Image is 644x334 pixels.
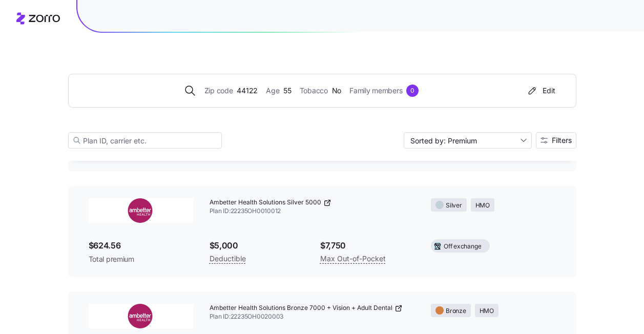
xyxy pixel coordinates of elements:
[283,85,291,96] span: 55
[89,254,193,264] span: Total premium
[266,85,279,96] span: Age
[210,312,415,321] span: Plan ID: 22235OH0020003
[446,306,466,316] span: Bronze
[210,304,392,312] span: Ambetter Health Solutions Bronze 7000 + Vision + Adult Dental
[89,239,193,252] span: $624.56
[526,86,555,96] div: Edit
[210,198,321,207] span: Ambetter Health Solutions Silver 5000
[89,198,193,223] img: Ambetter
[320,239,414,252] span: $7,750
[68,132,222,149] input: Plan ID, carrier etc.
[475,201,490,211] span: HMO
[349,85,402,96] span: Family members
[332,85,341,96] span: No
[237,85,258,96] span: 44122
[210,253,246,265] span: Deductible
[210,239,304,252] span: $5,000
[480,306,494,316] span: HMO
[522,82,559,99] button: Edit
[406,85,419,97] div: 0
[210,207,415,216] span: Plan ID: 22235OH0010012
[536,132,576,149] button: Filters
[204,85,233,96] span: Zip code
[444,242,481,252] span: Off exchange
[552,137,572,144] span: Filters
[404,132,532,149] input: Sort by
[89,304,193,328] img: Ambetter
[300,85,328,96] span: Tobacco
[320,253,386,265] span: Max Out-of-Pocket
[446,201,462,211] span: Silver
